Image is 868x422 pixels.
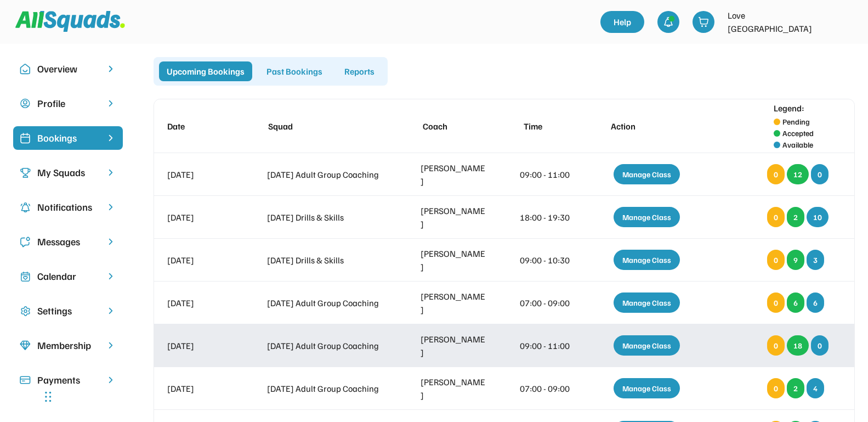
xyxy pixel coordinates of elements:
div: [DATE] Adult Group Coaching [267,168,388,181]
img: chevron-right.svg [105,202,116,212]
div: Manage Class [614,164,680,184]
img: chevron-right.svg [105,64,116,74]
div: Calendar [37,269,99,284]
div: Manage Class [614,207,680,227]
img: chevron-right.svg [105,375,116,385]
div: Date [167,120,235,133]
div: 9 [787,250,804,270]
div: 3 [807,250,824,270]
img: chevron-right.svg [105,306,116,316]
div: Settings [37,303,99,318]
div: [DATE] [167,339,235,352]
div: Manage Class [614,378,680,398]
div: Profile [37,96,99,111]
div: 07:00 - 09:00 [520,296,574,310]
img: LTPP_Logo_REV.jpeg [833,11,855,33]
div: Time [524,120,577,133]
img: chevron-right.svg [105,271,116,282]
div: [DATE] Drills & Skills [267,254,388,267]
a: Help [600,11,644,33]
div: 0 [767,207,785,227]
img: chevron-right%20copy%203.svg [105,133,116,143]
div: Manage Class [614,335,680,356]
div: 0 [811,164,829,184]
div: Reports [337,61,382,81]
img: Icon%20copy%2010.svg [20,64,31,75]
div: [DATE] [167,211,235,224]
div: Squad [268,120,389,133]
img: user-circle.svg [20,98,31,109]
img: shopping-cart-01%20%281%29.svg [698,16,709,27]
img: Icon%20copy%205.svg [20,237,31,247]
div: 09:00 - 10:30 [520,254,574,267]
div: 0 [767,335,785,356]
div: [PERSON_NAME] [421,161,488,188]
div: [DATE] Adult Group Coaching [267,296,388,310]
div: Payments [37,373,99,387]
div: 4 [807,378,824,398]
div: [DATE] Adult Group Coaching [267,382,388,395]
div: [DATE] Adult Group Coaching [267,339,388,352]
div: [PERSON_NAME] [421,204,488,230]
div: [PERSON_NAME] [421,333,488,359]
img: Icon%20copy%203.svg [20,167,31,178]
div: Membership [37,338,99,353]
div: [DATE] [167,168,235,181]
div: Bookings [37,131,99,145]
div: [PERSON_NAME] [421,247,488,273]
div: 6 [807,292,824,313]
div: 09:00 - 11:00 [520,168,574,181]
div: Accepted [782,127,814,139]
div: 2 [787,207,804,227]
div: 0 [767,250,785,270]
img: chevron-right.svg [105,167,116,178]
img: chevron-right.svg [105,340,116,351]
div: Love [GEOGRAPHIC_DATA] [728,9,826,35]
img: Icon%20%2819%29.svg [20,133,31,144]
div: 0 [767,164,785,184]
div: Notifications [37,200,99,215]
img: Icon%20copy%208.svg [20,340,31,351]
div: [PERSON_NAME] [421,375,488,402]
img: Squad%20Logo.svg [15,11,125,32]
div: Coach [423,120,490,133]
div: Manage Class [614,250,680,270]
div: [PERSON_NAME] [421,290,488,316]
img: chevron-right.svg [105,98,116,109]
div: 09:00 - 11:00 [520,339,574,352]
div: Past Bookings [259,61,330,81]
div: 12 [787,164,809,184]
div: 2 [787,378,804,398]
div: 0 [811,335,829,356]
div: Overview [37,61,99,76]
div: 0 [767,292,785,313]
div: 10 [807,207,829,227]
div: 07:00 - 09:00 [520,382,574,395]
img: Icon%20copy%207.svg [20,271,31,282]
div: [DATE] Drills & Skills [267,211,388,224]
img: Icon%20copy%204.svg [20,202,31,213]
div: [DATE] [167,296,235,310]
div: My Squads [37,165,99,180]
div: Action [611,120,691,133]
div: Upcoming Bookings [159,61,252,81]
div: Manage Class [614,292,680,313]
div: 18 [787,335,809,356]
img: chevron-right.svg [105,237,116,247]
div: Available [782,139,813,150]
div: [DATE] [167,254,235,267]
div: 6 [787,292,804,313]
div: Messages [37,234,99,249]
img: Icon%20copy%2016.svg [20,306,31,317]
div: Pending [782,116,810,127]
div: Legend: [774,102,804,115]
div: 0 [767,378,785,398]
img: bell-03%20%281%29.svg [663,16,674,27]
div: [DATE] [167,382,235,395]
div: 18:00 - 19:30 [520,211,574,224]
